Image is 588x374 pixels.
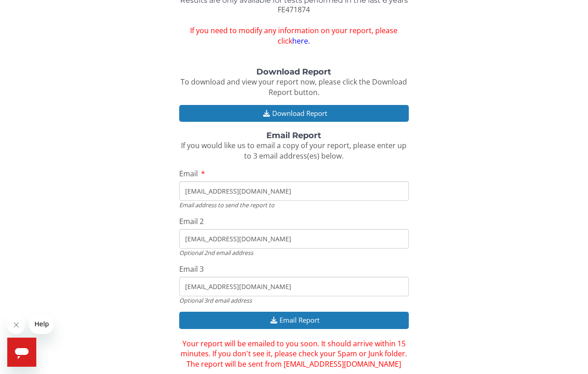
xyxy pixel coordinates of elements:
[181,140,407,161] span: If you would like us to email a copy of your report, please enter up to 3 email address(es) below.
[7,316,25,334] iframe: Close message
[179,216,204,226] span: Email 2
[181,339,407,369] span: Your report will be emailed to you soon. It should arrive within 15 minutes. If you don't see it,...
[278,5,310,15] span: FE471874
[7,338,36,367] iframe: Button to launch messaging window
[181,77,407,97] span: To download and view your report now, please click the Download Report button.
[179,25,409,46] span: If you need to modify any information on your report, please click
[292,36,310,46] a: here.
[179,264,204,274] span: Email 3
[29,314,54,334] iframe: Message from company
[179,312,409,329] button: Email Report
[179,201,409,209] div: Email address to send the report to
[256,67,331,77] strong: Download Report
[179,296,409,304] div: Optional 3rd email address
[266,130,321,140] strong: Email Report
[179,249,409,257] div: Optional 2nd email address
[179,105,409,122] button: Download Report
[179,169,198,179] span: Email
